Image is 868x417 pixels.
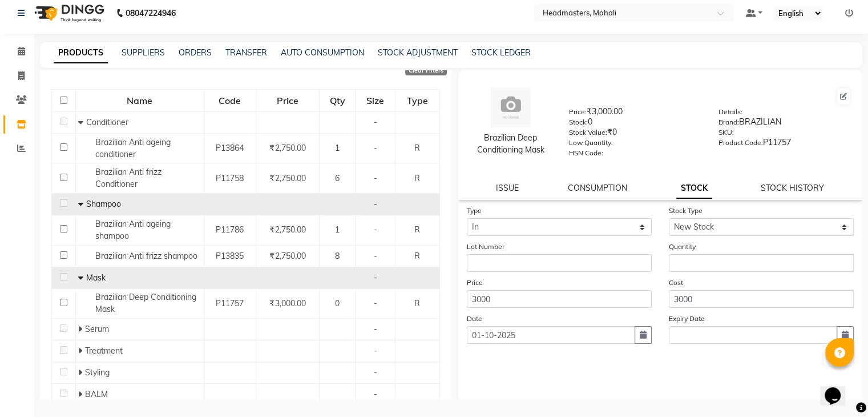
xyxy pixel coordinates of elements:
label: Stock Type [669,206,703,216]
span: 1 [335,143,340,153]
a: STOCK [676,178,712,199]
div: ₹0 [569,126,701,142]
span: - [374,272,377,283]
span: R [414,224,420,235]
span: R [414,298,420,308]
div: P11757 [718,137,851,153]
label: Low Quantity: [569,138,613,148]
span: Brazilian Deep Conditioning Mask [95,292,196,314]
span: R [414,143,420,153]
span: 1 [335,224,340,235]
span: Brazilian Anti ageing shampoo [95,219,171,241]
span: ₹2,750.00 [269,143,305,153]
label: Type [467,206,482,216]
span: - [374,173,377,183]
label: Stock Value: [569,127,607,138]
label: Date [467,314,482,324]
span: Brazilian Anti frizz Conditioner [95,167,162,189]
label: Product Code: [718,138,763,148]
div: 0 [569,116,701,132]
a: STOCK LEDGER [471,47,531,58]
span: - [374,298,377,308]
span: BALM [85,389,108,399]
label: Lot Number [467,242,504,252]
label: SKU: [718,127,734,138]
span: Mask [86,272,106,283]
span: - [374,251,377,261]
span: P13835 [216,251,244,261]
img: avatar [491,87,531,127]
span: R [414,173,420,183]
label: Price [467,278,483,288]
span: P11786 [216,224,244,235]
span: - [374,367,377,378]
a: ORDERS [179,47,212,58]
span: Collapse Row [78,117,86,127]
span: Expand Row [78,324,85,334]
a: PRODUCTS [54,43,108,63]
span: Expand Row [78,346,85,356]
div: Size [357,90,394,111]
a: SUPPLIERS [122,47,165,58]
div: Clear Filters [405,65,447,75]
span: - [374,389,377,399]
span: P11758 [216,173,244,183]
span: - [374,199,377,209]
span: Shampoo [86,199,121,209]
div: Type [396,90,439,111]
label: Details: [718,107,742,117]
span: - [374,224,377,235]
span: Collapse Row [78,199,86,209]
label: Price: [569,107,587,117]
div: Code [205,90,255,111]
div: BRAZILIAN [718,116,851,132]
a: STOCK ADJUSTMENT [378,47,458,58]
span: 8 [335,251,340,261]
span: - [374,117,377,127]
span: ₹2,750.00 [269,224,305,235]
a: ISSUE [496,183,519,193]
a: TRANSFER [225,47,267,58]
a: AUTO CONSUMPTION [281,47,364,58]
span: - [374,324,377,334]
span: ₹3,000.00 [269,298,305,308]
span: P13864 [216,143,244,153]
label: Expiry Date [669,314,705,324]
span: Treatment [85,346,123,356]
span: Collapse Row [78,272,86,283]
label: HSN Code: [569,148,603,158]
span: Expand Row [78,367,85,378]
span: R [414,251,420,261]
span: 6 [335,173,340,183]
label: Stock: [569,117,588,127]
a: STOCK HISTORY [761,183,824,193]
label: Quantity [669,242,696,252]
span: Conditioner [86,117,128,127]
div: Name [76,90,203,111]
label: Brand: [718,117,739,127]
span: - [374,346,377,356]
span: Serum [85,324,109,334]
div: Brazilian Deep Conditioning Mask [470,132,552,156]
span: P11757 [216,298,244,308]
div: ₹3,000.00 [569,106,701,122]
span: ₹2,750.00 [269,251,305,261]
span: Brazilian Anti frizz shampoo [95,251,197,261]
span: Styling [85,367,110,378]
button: Submit [823,350,853,366]
iframe: chat widget [820,371,857,406]
span: Brazilian Anti ageing conditioner [95,137,171,159]
span: ₹2,750.00 [269,173,305,183]
span: Expand Row [78,389,85,399]
span: 0 [335,298,340,308]
div: Qty [320,90,355,111]
div: Price [257,90,318,111]
label: Cost [669,278,683,288]
a: CONSUMPTION [568,183,627,193]
span: - [374,143,377,153]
